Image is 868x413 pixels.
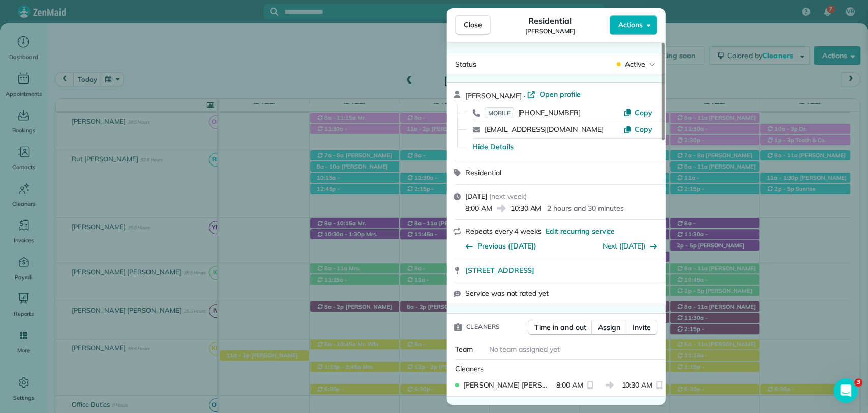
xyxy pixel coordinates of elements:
[477,241,536,251] span: Previous ([DATE])
[465,265,660,276] a: [STREET_ADDRESS]
[602,241,657,251] button: Next ([DATE])
[547,203,623,213] p: 2 hours and 30 minutes
[489,191,527,201] span: ( next week )
[465,168,501,177] span: Residential
[635,125,652,134] span: Copy
[455,15,491,35] button: Close
[602,241,645,251] a: Next ([DATE])
[528,15,572,27] span: Residential
[540,89,581,99] span: Open profile
[465,191,487,201] span: [DATE]
[485,107,581,118] a: MOBILE[PHONE_NUMBER]
[635,108,652,117] span: Copy
[618,20,643,30] span: Actions
[465,227,542,236] span: Repeats every 4 weeks
[633,322,651,333] span: Invite
[623,107,652,118] button: Copy
[463,380,552,390] span: [PERSON_NAME] [PERSON_NAME]
[621,380,652,390] span: 10:30 AM
[854,378,862,387] span: 3
[465,288,549,298] span: Service was not rated yet
[472,142,514,152] button: Hide Details
[455,364,484,373] span: Cleaners
[455,60,476,69] span: Status
[518,108,580,117] span: [PHONE_NUMBER]
[626,320,657,335] button: Invite
[591,320,627,335] button: Assign
[527,89,581,99] a: Open profile
[534,322,586,333] span: Time in and out
[465,203,492,213] span: 8:00 AM
[546,226,615,236] span: Edit recurring service
[465,241,536,251] button: Previous ([DATE])
[528,320,592,335] button: Time in and out
[455,345,473,354] span: Team
[833,378,858,403] iframe: Intercom live chat
[485,107,514,118] span: MOBILE
[466,322,500,332] span: Cleaners
[598,322,620,333] span: Assign
[465,91,522,100] span: [PERSON_NAME]
[464,20,482,30] span: Close
[485,125,604,134] a: [EMAIL_ADDRESS][DOMAIN_NAME]
[489,345,559,354] span: No team assigned yet
[510,203,541,213] span: 10:30 AM
[525,27,575,35] span: [PERSON_NAME]
[556,380,583,390] span: 8:00 AM
[522,92,527,100] span: ·
[625,59,645,69] span: Active
[623,124,652,134] button: Copy
[465,265,534,276] span: [STREET_ADDRESS]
